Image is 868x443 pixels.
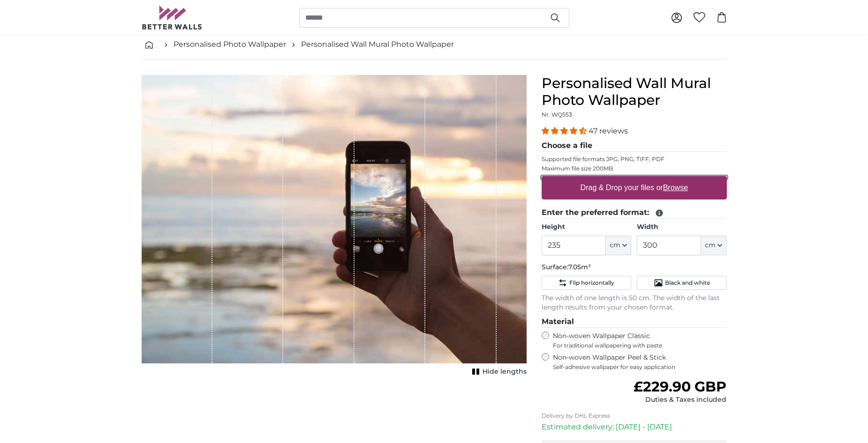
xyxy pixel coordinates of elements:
[542,207,727,219] legend: Enter the preferred format:
[610,241,620,250] span: cm
[542,165,727,172] p: Maximum file size 200MB.
[542,126,589,135] span: 4.38 stars
[142,75,527,378] div: 1 of 1
[637,276,726,290] button: Black and white
[606,236,631,255] button: cm
[634,378,726,395] span: £229.90 GBP
[542,75,727,109] h1: Personalised Wall Mural Photo Wallpaper
[301,39,454,50] a: Personalised Wall Mural Photo Wallpaper
[542,111,572,118] span: Nr. WQ553
[634,395,726,405] div: Duties & Taxes included
[542,316,727,328] legend: Material
[665,279,710,287] span: Black and white
[663,184,688,192] u: Browse
[637,222,726,232] label: Width
[142,30,727,60] nav: breadcrumbs
[569,279,614,287] span: Flip horizontally
[568,263,591,271] span: 7.05m²
[469,365,527,378] button: Hide lengths
[553,332,727,349] label: Non-woven Wallpaper Classic
[576,178,691,197] label: Drag & Drop your files or
[542,276,631,290] button: Flip horizontally
[142,6,203,30] img: Betterwalls
[705,241,716,250] span: cm
[542,263,727,272] p: Surface:
[589,126,628,135] span: 47 reviews
[553,353,727,371] label: Non-woven Wallpaper Peel & Stick
[542,140,727,152] legend: Choose a file
[174,39,286,50] a: Personalised Photo Wallpaper
[483,367,527,377] span: Hide lengths
[542,294,727,312] p: The width of one length is 50 cm. The width of the last length results from your chosen format.
[701,236,726,255] button: cm
[553,342,727,349] span: For traditional wallpapering with paste
[542,412,727,420] p: Delivery by DHL Express
[542,222,631,232] label: Height
[542,155,727,163] p: Supported file formats JPG, PNG, TIFF, PDF
[553,363,727,371] span: Self-adhesive wallpaper for easy application
[542,421,727,433] p: Estimated delivery: [DATE] - [DATE]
